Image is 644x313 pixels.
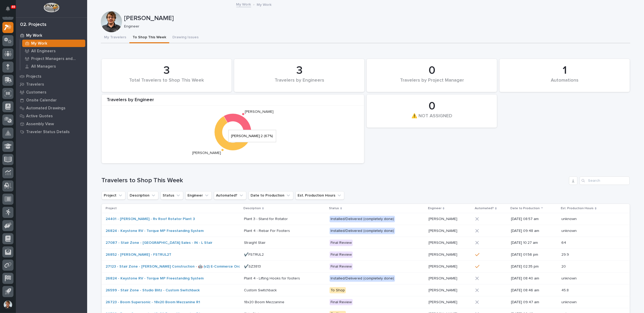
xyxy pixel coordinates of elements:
p: unknown [561,228,578,233]
p: Straight Stair [244,240,267,245]
p: My Work [26,33,42,38]
button: My Travelers [101,32,129,43]
p: My Work [31,41,47,46]
p: [PERSON_NAME] [429,240,458,245]
div: Travelers by Engineer [102,97,364,106]
button: Project [102,191,125,200]
p: Assembly View [26,122,54,127]
div: 02. Projects [20,22,46,28]
a: Onsite Calendar [16,96,87,104]
a: My Work [20,40,87,47]
div: Automations [509,78,621,89]
p: [PERSON_NAME] [429,263,458,269]
p: My Work [257,1,272,7]
tr: 26824 - Keystone RV - Torque MP Freestanding System Plant 4 - Lifting Hooks for footersPlant 4 - ... [102,273,630,284]
p: [DATE] 02:35 pm [511,264,557,269]
div: Travelers by Engineers [243,78,355,89]
p: 29.9 [561,251,570,257]
div: Installed/Delivered (completely done) [330,216,395,222]
tr: 26824 - Keystone RV - Torque MP Freestanding System Plant 4 - Rebar For FootersPlant 4 - Rebar Fo... [102,225,630,237]
div: Total Travelers to Shop This Week [111,78,223,89]
a: Automated Drawings [16,104,87,112]
button: Notifications [2,3,13,14]
button: Engineer [185,191,212,200]
p: [DATE] 08:57 am [511,217,557,221]
p: Est. Production Hours [561,205,594,211]
p: All Managers [31,64,56,69]
p: Engineer [124,24,626,29]
button: users-avatar [2,299,13,310]
a: Project Managers and Engineers [20,55,87,62]
div: Installed/Delivered (completely done) [330,275,395,282]
p: unknown [561,275,578,281]
p: ✔️SZ3813 [244,263,262,269]
div: Search [580,176,630,185]
p: [PERSON_NAME] [429,251,458,257]
div: Final Review [330,263,353,270]
a: 26599 - Stair Zone - Studio Blitz - Custom Switchback [106,288,200,293]
button: To Shop This Week [129,32,169,43]
img: Workspace Logo [44,3,59,12]
button: Automated? [214,191,246,200]
tr: 24401 - [PERSON_NAME] - Rv Roof Rotator Plant 3 Plant 3 - Stand for RotatorPlant 3 - Stand for Ro... [102,213,630,225]
button: Est. Production Hours [295,191,344,200]
p: [DATE] 09:48 am [511,229,557,233]
div: 3 [111,64,223,77]
p: [PERSON_NAME] [429,287,458,293]
p: 18x20 Boom Mezzanine [244,299,285,305]
p: Traveler Status Details [26,130,70,134]
a: 27123 - Stair Zone - [PERSON_NAME] Construction - 🤖 (v2) E-Commerce Order with Fab Item [106,264,269,269]
tr: 27087 - Stair Zone - [GEOGRAPHIC_DATA] Sales - IN - L Stair Straight StairStraight Stair Final Re... [102,237,630,249]
a: My Work [16,31,87,39]
a: All Engineers [20,47,87,55]
a: 26824 - Keystone RV - Torque MP Freestanding System [106,229,204,233]
p: 45.8 [561,287,570,293]
p: Projects [26,74,41,79]
div: 0 [376,64,488,77]
p: 64 [561,240,567,245]
p: Status [329,205,339,211]
p: Plant 4 - Lifting Hooks for footers [244,275,301,281]
p: Date to Production [511,205,540,211]
p: All Engineers [31,49,56,54]
a: Customers [16,88,87,96]
div: Installed/Delivered (completely done) [330,228,395,234]
p: Active Quotes [26,114,53,119]
tr: 26599 - Stair Zone - Studio Blitz - Custom Switchback Custom SwitchbackCustom Switchback To Shop[... [102,284,630,296]
p: [PERSON_NAME] [429,228,458,233]
div: 3 [243,64,355,77]
tr: 26852 - [PERSON_NAME] - FSTRUL2T ✔️FSTRUL2✔️FSTRUL2 Final Review[PERSON_NAME][PERSON_NAME] [DATE]... [102,249,630,261]
p: unknown [561,299,578,305]
a: Projects [16,72,87,80]
a: Traveler Status Details [16,128,87,136]
p: [DATE] 08:40 am [511,276,557,281]
p: Automated? [475,205,494,211]
text: [PERSON_NAME] [245,110,274,114]
div: Final Review [330,251,353,258]
a: 24401 - [PERSON_NAME] - Rv Roof Rotator Plant 3 [106,217,195,221]
p: 49 [12,5,15,9]
p: ✔️FSTRUL2 [244,251,265,257]
a: 27087 - Stair Zone - [GEOGRAPHIC_DATA] Sales - IN - L Stair [106,241,213,245]
p: [PERSON_NAME] [429,299,458,305]
p: Plant 3 - Stand for Rotator [244,216,289,221]
p: [DATE] 08:46 am [511,288,557,293]
text: [PERSON_NAME] [192,151,221,155]
p: [PERSON_NAME] [124,15,628,22]
a: 26852 - [PERSON_NAME] - FSTRUL2T [106,253,172,257]
p: [PERSON_NAME] [429,275,458,281]
p: [DATE] 10:27 am [511,241,557,245]
p: Plant 4 - Rebar For Footers [244,228,291,233]
a: Travelers [16,80,87,88]
button: Date to Production [248,191,293,200]
div: Final Review [330,240,353,246]
div: 0 [376,100,488,113]
p: Project Managers and Engineers [31,57,83,61]
p: Automated Drawings [26,106,65,111]
div: To Shop [330,287,346,294]
p: Project [106,205,117,211]
p: [DATE] 09:47 am [511,300,557,305]
div: Notifications49 [7,6,13,15]
p: unknown [561,216,578,221]
p: Customers [26,90,46,95]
